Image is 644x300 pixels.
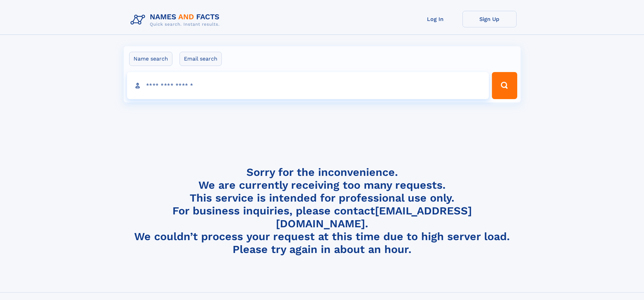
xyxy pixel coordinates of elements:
[180,52,222,66] label: Email search
[129,52,172,66] label: Name search
[408,11,462,27] a: Log In
[128,11,225,29] img: Logo Names and Facts
[127,72,489,99] input: search input
[492,72,517,99] button: Search Button
[276,204,472,230] a: [EMAIL_ADDRESS][DOMAIN_NAME]
[128,166,517,256] h4: Sorry for the inconvenience. We are currently receiving too many requests. This service is intend...
[462,11,517,27] a: Sign Up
